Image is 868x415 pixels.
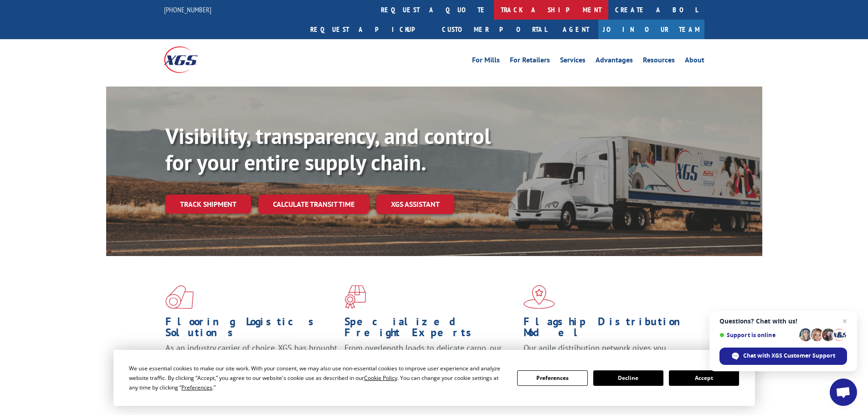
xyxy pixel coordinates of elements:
div: We use essential cookies to make our site work. With your consent, we may also use non-essential ... [129,364,506,392]
button: Decline [593,370,663,386]
h1: Flagship Distribution Model [524,316,696,343]
a: Resources [643,56,675,67]
b: Visibility, transparency, and control for your entire supply chain. [165,122,491,176]
span: Our agile distribution network gives you nationwide inventory management on demand. [524,343,691,364]
span: Cookie Policy [364,374,397,382]
img: xgs-icon-flagship-distribution-model-red [524,285,555,309]
span: Support is online [719,332,796,338]
a: Customer Portal [435,20,554,39]
span: Questions? Chat with us! [719,318,847,325]
span: Preferences [181,384,212,391]
a: Services [560,56,586,67]
span: As an industry carrier of choice, XGS has brought innovation and dedication to flooring logistics... [165,343,337,375]
a: Advantages [596,56,633,67]
img: xgs-icon-total-supply-chain-intelligence-red [165,285,194,309]
div: Cookie Consent Prompt [113,350,755,406]
span: Close chat [839,316,850,327]
div: Chat with XGS Customer Support [719,348,847,365]
a: [PHONE_NUMBER] [164,5,211,14]
a: Calculate transit time [258,195,369,214]
a: XGS ASSISTANT [376,195,454,214]
a: About [685,56,704,67]
div: Open chat [830,379,857,406]
p: From overlength loads to delicate cargo, our experienced staff knows the best way to move your fr... [344,343,517,383]
a: Track shipment [165,195,251,214]
h1: Specialized Freight Experts [344,316,517,343]
button: Preferences [517,370,587,386]
button: Accept [669,370,739,386]
a: For Mills [472,56,500,67]
img: xgs-icon-focused-on-flooring-red [344,285,366,309]
h1: Flooring Logistics Solutions [165,316,338,343]
a: For Retailers [510,56,550,67]
span: Chat with XGS Customer Support [743,352,835,360]
a: Request a pickup [303,20,435,39]
a: Join Our Team [598,20,704,39]
a: Agent [554,20,598,39]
